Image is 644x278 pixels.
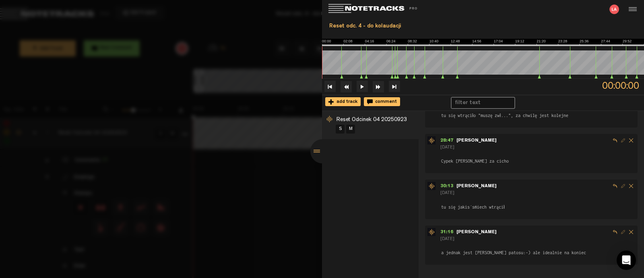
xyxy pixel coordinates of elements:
[440,158,510,164] span: Cypek [PERSON_NAME] za cicho
[364,97,400,106] div: comment
[322,39,644,46] img: ruler
[611,182,619,190] span: Reply to comment
[334,100,357,105] span: add track
[427,182,436,190] img: star-track.png
[336,125,345,134] a: S
[440,112,569,119] span: tu się wtrąciło "muszę zwł...", za chwilę jest kolejne
[440,204,506,210] span: tu się jakiś śmiech wtrącił
[627,182,635,190] span: Delete comment
[440,249,587,256] span: a jednak jest [PERSON_NAME] patosu:-) ale idealnie na koniec
[427,228,436,236] img: star-track.png
[325,97,361,106] div: add track
[619,182,627,190] span: Edit comment
[452,98,507,108] input: filter text
[325,19,641,33] div: Reset odc. 4 - do kolaudacji
[627,136,635,144] span: Delete comment
[456,138,497,143] span: [PERSON_NAME]
[602,79,644,94] span: 00:00:00
[619,228,627,236] span: Edit comment
[456,184,497,189] span: [PERSON_NAME]
[427,136,436,144] img: star-track.png
[619,136,627,144] span: Edit comment
[440,230,456,235] span: 31:16
[609,4,619,14] img: letters
[440,237,454,242] span: [DATE]
[627,228,635,236] span: Delete comment
[336,117,407,123] span: Reset Odcinek 04 20250923
[346,125,355,134] a: M
[611,228,619,236] span: Reply to comment
[456,230,497,235] span: [PERSON_NAME]
[373,100,397,105] span: comment
[328,4,425,13] img: logo_white.svg
[440,184,456,189] span: 30:13
[440,191,454,196] span: [DATE]
[440,138,456,143] span: 28:47
[617,251,636,270] div: Open Intercom Messenger
[611,136,619,144] span: Reply to comment
[440,145,454,150] span: [DATE]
